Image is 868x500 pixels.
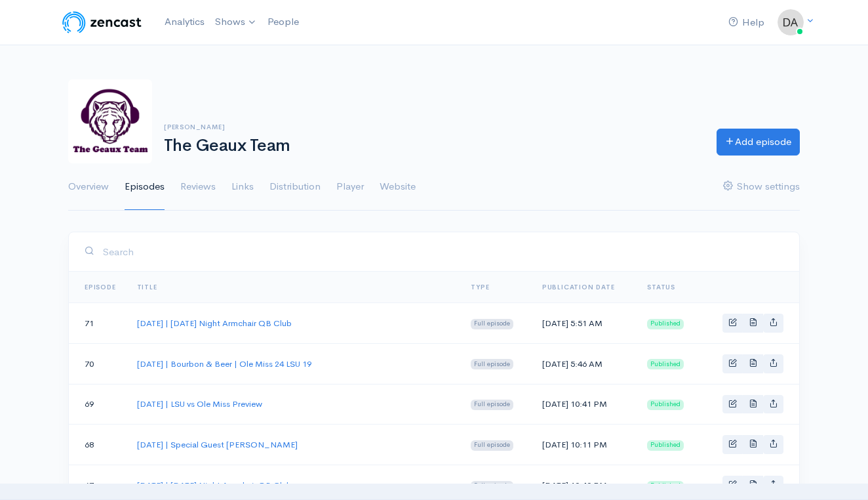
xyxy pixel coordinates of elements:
[68,163,109,211] a: Overview
[164,136,701,156] h1: The Geaux Team
[823,455,855,487] iframe: gist-messenger-bubble-iframe
[722,476,783,495] div: Basic example
[532,384,637,425] td: [DATE] 10:41 PM
[722,435,783,454] div: Basic example
[69,343,127,384] td: 70
[722,395,783,414] div: Basic example
[262,8,304,36] a: People
[722,314,783,333] div: Basic example
[137,480,292,491] a: [DATE] | [DATE] Night Armchair QB Club
[778,9,804,35] img: ...
[269,163,321,211] a: Distribution
[137,439,298,450] a: [DATE] | Special Guest [PERSON_NAME]
[647,440,684,451] span: Published
[137,318,292,329] a: [DATE] | [DATE] Night Armchair QB Club
[647,400,684,410] span: Published
[471,319,513,329] span: Full episode
[532,343,637,384] td: [DATE] 5:46 AM
[723,9,770,37] a: Help
[532,425,637,465] td: [DATE] 10:11 PM
[60,9,144,35] img: ZenCast Logo
[69,303,127,344] td: 71
[723,163,800,211] a: Show settings
[137,398,262,409] a: [DATE] | LSU vs Ole Miss Preview
[532,303,637,344] td: [DATE] 5:51 AM
[210,8,262,37] a: Shows
[542,283,615,291] a: Publication date
[722,354,783,373] div: Basic example
[647,359,684,369] span: Published
[137,358,311,369] a: [DATE] | Bourbon & Beer | Ole Miss 24 LSU 19
[69,384,127,425] td: 69
[164,123,701,131] h6: [PERSON_NAME]
[125,163,165,211] a: Episodes
[717,129,800,156] a: Add episode
[647,481,684,491] span: Published
[380,163,416,211] a: Website
[102,238,783,265] input: Search
[180,163,216,211] a: Reviews
[69,425,127,465] td: 68
[471,481,513,491] span: Full episode
[471,359,513,369] span: Full episode
[647,319,684,329] span: Published
[137,283,157,291] a: Title
[336,163,364,211] a: Player
[647,283,675,291] span: Status
[159,8,210,36] a: Analytics
[471,400,513,410] span: Full episode
[471,283,489,291] a: Type
[231,163,254,211] a: Links
[85,283,116,291] a: Episode
[471,440,513,451] span: Full episode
